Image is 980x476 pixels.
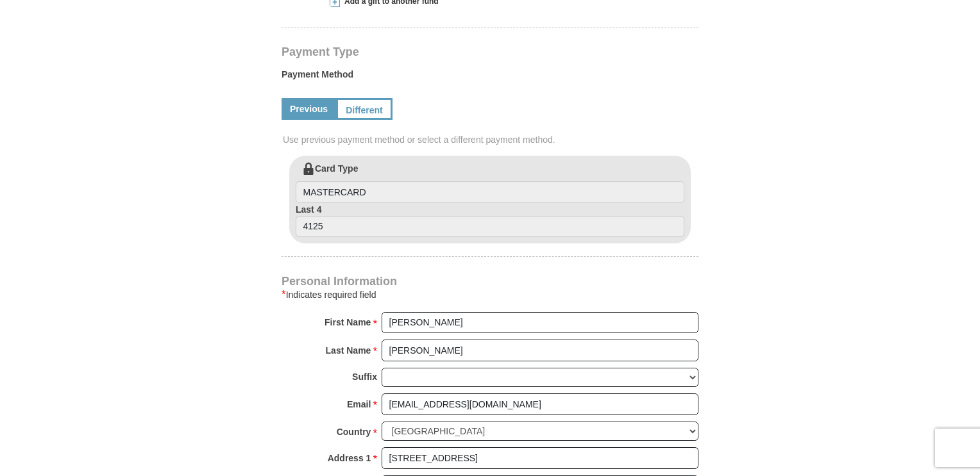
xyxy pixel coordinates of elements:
label: Last 4 [296,203,684,238]
input: Card Type [296,181,684,203]
strong: Last Name [326,341,371,359]
h4: Payment Type [282,47,698,57]
strong: First Name [325,313,371,331]
label: Card Type [296,162,684,203]
strong: Email [347,395,371,413]
strong: Country [337,423,371,441]
label: Payment Method [282,68,698,87]
input: Last 4 [296,216,684,238]
div: Indicates required field [282,287,698,302]
span: Use previous payment method or select a different payment method. [283,133,700,146]
strong: Address 1 [328,449,371,467]
a: Previous [282,98,336,120]
h4: Personal Information [282,276,698,286]
strong: Suffix [352,368,377,386]
a: Different [336,98,393,120]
